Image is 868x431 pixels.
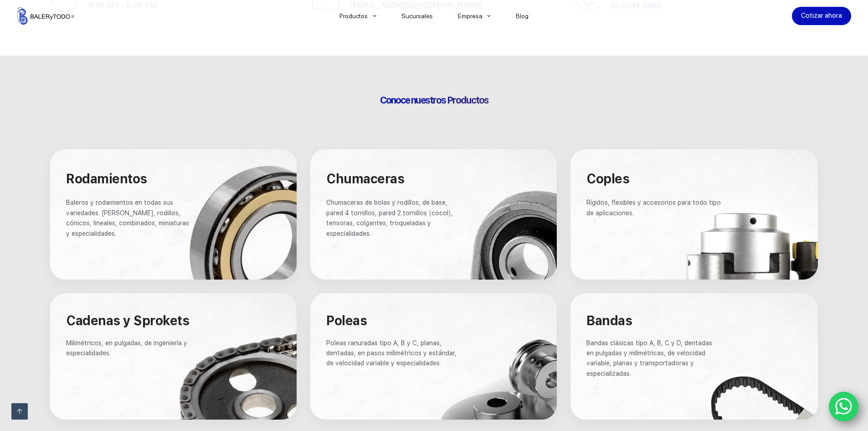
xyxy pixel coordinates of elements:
span: Poleas ranuradas tipo A, B y C, planas, dentadas, en pasos milimétricos y estándar, de velocidad ... [326,339,458,367]
span: Rígidos, flexibles y accesorios para todo tipo de aplicaciones. [586,199,723,216]
span: Rodamientos [66,171,147,187]
a: Cotizar ahora [792,7,851,25]
span: Chumaceras de bolas y rodillos, de base, pared 4 tornillos, pared 2 tornillos (cocol), tensoras, ... [326,199,455,237]
span: Bandas [586,313,632,328]
span: Poleas [326,313,367,328]
img: Balerytodo [17,7,74,25]
span: Milimétricos, en pulgadas, de ingeniería y especialidades. [66,339,189,357]
span: Coples [586,171,629,187]
span: Cadenas y Sprokets [66,313,189,328]
span: Conoce nuestros Productos [380,94,488,106]
span: Bandas clásicas tipo A, B, C y D, dentadas en pulgadas y milimétricas, de velocidad variable, pla... [586,339,714,377]
span: Chumaceras [326,171,404,187]
a: WhatsApp [829,392,859,422]
span: Baleros y rodamientos en todas sus variedades. [PERSON_NAME], rodillos, cónicos, lineales, combin... [66,199,191,237]
a: Ir arriba [11,403,28,420]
